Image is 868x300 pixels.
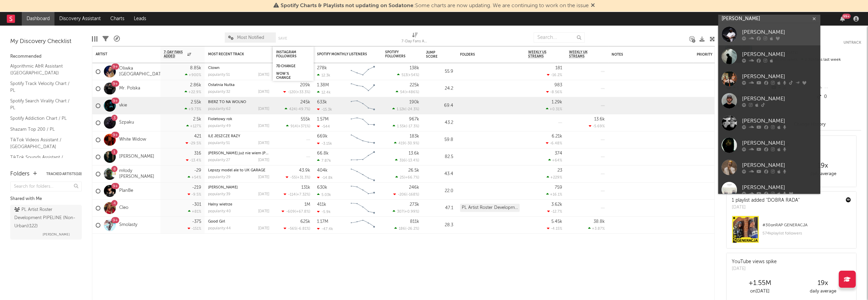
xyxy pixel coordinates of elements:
[317,66,327,70] div: 278k
[718,68,820,90] a: [PERSON_NAME]
[409,151,419,156] div: 13.6k
[546,192,562,197] div: +16.1 %
[54,12,106,26] a: Discovery Assistant
[317,158,331,163] div: 7.87k
[164,50,186,58] span: 7-Day Fans Added
[10,195,82,203] div: Shared with Me
[301,117,310,122] div: 555k
[304,202,310,207] div: 1M
[348,166,378,183] svg: Chart title
[119,188,133,194] a: PlanBe
[398,142,405,145] span: 419
[348,183,378,200] svg: Chart title
[281,3,589,9] span: : Some charts are now updating. We are continuing to work on the issue
[286,175,310,180] div: ( )
[742,139,817,147] div: [PERSON_NAME]
[426,85,453,93] div: 24.2
[397,210,404,214] span: 307
[742,51,817,59] div: [PERSON_NAME]
[298,125,309,128] span: +371 %
[193,117,201,122] div: 2.5k
[237,35,264,40] span: Most Notified
[191,100,201,104] div: 2.55k
[14,206,76,230] div: PL Artist Roster Development PIPELINE (Non-Urban) ( 122 )
[742,28,817,37] div: [PERSON_NAME]
[208,117,269,121] div: Fioletowy rok
[551,202,562,207] div: 3.62k
[258,175,269,179] div: [DATE]
[348,97,378,114] svg: Chart title
[426,119,453,127] div: 43.2
[554,83,562,87] div: 983
[43,230,70,239] span: [PERSON_NAME]
[92,29,97,49] div: Edit Columns
[728,287,791,296] div: on [DATE]
[208,73,230,77] div: popularity: 51
[395,175,419,180] div: ( )
[119,168,157,180] a: młody [PERSON_NAME]
[208,141,230,145] div: popularity: 51
[426,136,453,144] div: 59.8
[119,120,134,126] a: Szpaku
[286,210,295,214] span: -609
[401,29,429,49] div: 7-Day Fans Added (7-Day Fans Added)
[208,83,235,87] a: Ostatnia Nutka
[185,73,201,77] div: +900 %
[192,185,201,190] div: -219
[406,90,418,94] span: +486 %
[119,103,127,109] a: vkie
[406,142,418,145] span: -30.9 %
[385,50,409,58] div: Spotify Followers
[186,158,201,162] div: -13.4 %
[732,266,777,272] div: [DATE]
[410,219,419,224] div: 811k
[188,226,201,231] div: -151 %
[405,210,418,214] span: +0.99 %
[409,100,419,104] div: 190k
[297,90,309,94] span: +33.3 %
[278,37,287,40] button: Save
[10,80,75,94] a: Spotify Track Velocity Chart / PL
[547,175,562,180] div: +229 %
[569,50,595,58] span: Weekly UK Streams
[401,73,407,77] span: 513
[208,66,269,70] div: Clown
[208,66,220,70] a: Clown
[552,100,562,104] div: 1.29k
[297,176,309,180] span: +31.3 %
[10,170,30,178] div: Folders
[816,92,861,101] div: 0
[284,226,310,231] div: ( )
[547,209,562,214] div: -12.7 %
[399,227,405,231] span: 186
[10,38,82,46] div: My Discovery Checklist
[534,32,585,43] input: Search...
[407,125,418,128] span: -17.3 %
[297,193,309,197] span: +7.32 %
[317,124,330,129] div: -544
[288,193,296,197] span: -114
[697,53,724,57] div: Priority
[208,134,269,138] div: ILE JESZCZE RAZY
[426,221,453,229] div: 28.3
[208,220,269,224] div: Good Girl
[317,192,331,197] div: 5.03k
[10,126,75,133] a: Shazam Top 200 / PL
[791,170,854,178] div: daily average
[317,52,368,56] div: Spotify Monthly Listeners
[348,63,378,80] svg: Chart title
[301,185,310,190] div: 131k
[397,108,405,111] span: 1.12k
[258,210,269,213] div: [DATE]
[297,108,309,111] span: -49.7 %
[283,90,310,94] div: ( )
[186,124,201,128] div: +127 %
[594,219,605,224] div: 38.8k
[557,168,562,173] div: 23
[276,64,300,68] div: 7d Change
[762,229,851,238] div: 574k playlist followers
[208,100,269,104] div: BIERZ TO NA WOLNO
[843,39,861,46] button: Untrack
[208,158,230,162] div: popularity: 27
[317,210,331,214] div: -5.9k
